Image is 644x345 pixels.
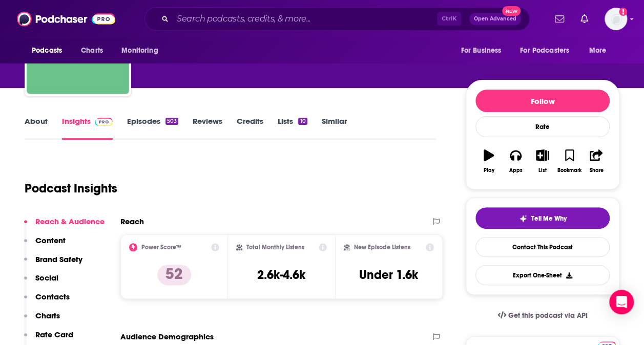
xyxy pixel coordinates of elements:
[605,8,627,30] button: Show profile menu
[141,244,181,251] h2: Power Score™
[120,332,214,341] h2: Audience Demographics
[32,44,62,58] span: Podcasts
[144,7,530,31] div: Search podcasts, credits, & more...
[509,167,523,174] div: Apps
[17,9,115,29] img: Podchaser - Follow, Share and Rate Podcasts
[24,254,82,273] button: Brand Safety
[298,118,307,125] div: 10
[437,12,461,26] span: Ctrl K
[35,254,82,264] p: Brand Safety
[605,8,627,30] img: User Profile
[35,217,105,226] p: Reach & Audience
[520,44,569,58] span: For Podcasters
[246,244,304,251] h2: Total Monthly Listens
[173,11,437,27] input: Search podcasts, credits, & more...
[354,244,410,251] h2: New Episode Listens
[74,41,109,60] a: Charts
[609,290,634,314] div: Open Intercom Messenger
[589,167,603,174] div: Share
[35,273,58,283] p: Social
[114,41,171,60] button: open menu
[475,265,610,285] button: Export One-Sheet
[475,116,610,137] div: Rate
[589,44,607,58] span: More
[359,267,418,283] h3: Under 1.6k
[475,90,610,112] button: Follow
[469,13,521,25] button: Open AdvancedNew
[35,311,60,320] p: Charts
[583,143,610,180] button: Share
[322,116,347,140] a: Similar
[502,6,521,16] span: New
[25,181,117,196] h1: Podcast Insights
[165,118,178,125] div: 503
[278,116,307,140] a: Lists10
[605,8,627,30] span: Logged in as Morgan16
[508,311,588,320] span: Get this podcast via API
[24,311,60,330] button: Charts
[24,273,58,292] button: Social
[582,41,619,60] button: open menu
[529,143,556,180] button: List
[35,235,66,245] p: Content
[157,265,191,285] p: 52
[502,143,529,180] button: Apps
[619,8,627,16] svg: Add a profile image
[519,214,527,223] img: tell me why sparkle
[513,41,584,60] button: open menu
[35,292,70,301] p: Contacts
[475,143,502,180] button: Play
[237,116,263,140] a: Credits
[25,116,48,140] a: About
[24,235,66,254] button: Content
[62,116,113,140] a: InsightsPodchaser Pro
[551,10,568,28] a: Show notifications dropdown
[120,217,144,226] h2: Reach
[556,143,583,180] button: Bookmark
[474,16,516,21] span: Open Advanced
[461,44,501,58] span: For Business
[557,167,581,174] div: Bookmark
[121,44,158,58] span: Monitoring
[538,167,547,174] div: List
[576,10,592,28] a: Show notifications dropdown
[475,237,610,257] a: Contact This Podcast
[81,44,103,58] span: Charts
[193,116,222,140] a: Reviews
[475,207,610,229] button: tell me why sparkleTell Me Why
[127,116,178,140] a: Episodes503
[531,214,567,223] span: Tell Me Why
[257,267,305,283] h3: 2.6k-4.6k
[25,41,75,60] button: open menu
[453,41,514,60] button: open menu
[95,118,113,126] img: Podchaser Pro
[489,303,596,328] a: Get this podcast via API
[35,330,73,339] p: Rate Card
[24,217,105,235] button: Reach & Audience
[484,167,494,174] div: Play
[24,292,70,311] button: Contacts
